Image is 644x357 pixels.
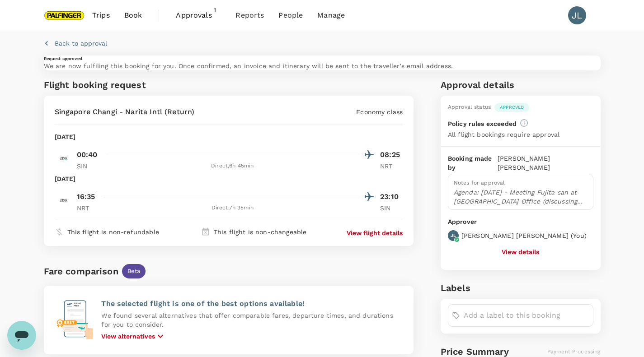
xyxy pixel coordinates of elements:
p: Economy class [356,107,403,116]
input: Add a label to this booking [464,308,589,323]
p: [PERSON_NAME] [PERSON_NAME] [498,154,593,172]
p: SIN [380,204,403,213]
p: NRT [77,204,99,213]
p: 23:10 [380,191,403,202]
p: Back to approval [55,39,107,48]
p: View alternatives [101,332,155,341]
button: View details [502,248,539,255]
span: Payment Processing [547,348,601,355]
p: Agenda: [DATE] - Meeting Fujita san at [GEOGRAPHIC_DATA] Office (discussing new hire training pla... [454,188,588,206]
p: This flight is non-refundable [67,227,159,236]
p: [DATE] [55,132,76,141]
div: Approval status [448,103,491,112]
p: Booking made by [448,154,498,172]
span: Approvals [176,10,221,21]
p: NRT [380,162,403,171]
h6: Flight booking request [44,78,227,92]
button: View flight details [347,228,403,237]
button: View alternatives [101,331,166,342]
h6: Request approved [44,56,601,61]
p: Approver [448,217,593,227]
span: Beta [122,267,146,276]
span: Reports [235,10,264,21]
span: Trips [92,10,110,21]
p: Policy rules exceeded [448,119,517,128]
span: Book [124,10,142,21]
span: 1 [210,5,219,14]
span: Approved [494,104,529,111]
p: This flight is non-changeable [214,227,306,236]
p: All flight bookings require approval [448,130,559,139]
span: Notes for approval [454,180,505,186]
div: Fare comparison [44,264,118,278]
img: ZG [55,149,73,167]
div: JL [568,6,586,24]
div: Direct , 7h 35min [105,204,361,213]
span: Manage [317,10,345,21]
p: [DATE] [55,174,76,183]
p: 08:25 [380,149,403,160]
p: SIN [77,162,99,171]
p: 00:40 [77,149,98,160]
p: [PERSON_NAME] [PERSON_NAME] ( You ) [461,231,587,240]
h6: Labels [441,281,601,295]
div: Direct , 6h 45min [105,162,361,171]
img: ZG [55,191,73,209]
img: Palfinger Asia Pacific Pte Ltd [44,5,85,25]
span: People [278,10,303,21]
p: We are now fulfiling this booking for you. Once confirmed, an invoice and itinerary will be sent ... [44,61,601,70]
p: Singapore Changi - Narita Intl (Return) [55,107,195,117]
h6: Approval details [441,78,601,92]
button: Back to approval [44,39,107,48]
p: We found several alternatives that offer comparable fares, departure times, and durations for you... [101,311,403,329]
iframe: Button to launch messaging window [7,321,36,350]
p: The selected flight is one of the best options available! [101,298,403,309]
p: 16:35 [77,191,95,202]
p: JL [451,232,456,239]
